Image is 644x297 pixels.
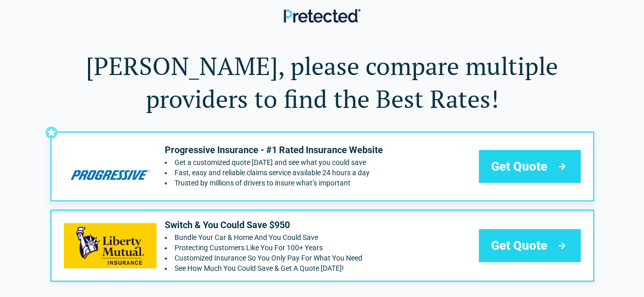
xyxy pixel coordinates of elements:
span: Get Quote [491,237,547,254]
span: Get Quote [491,158,547,175]
li: Get a customized quote today and see what you could save [165,158,383,166]
p: Switch & You Could Save $950 [165,219,362,231]
img: libertymutual's logo [64,223,156,268]
p: Progressive Insurance - #1 Rated Insurance Website [165,144,383,156]
li: Customized Insurance So You Only Pay For What You Need [165,254,362,262]
a: libertymutual's logoSwitch & You Could Save $950Bundle Your Car & Home And You Could SaveProtecti... [50,210,594,282]
img: progressive's logo [64,144,156,189]
h1: [PERSON_NAME], please compare multiple providers to find the Best Rates! [50,49,594,115]
li: Bundle Your Car & Home And You Could Save [165,233,362,242]
a: progressive's logoProgressive Insurance - #1 Rated Insurance WebsiteGet a customized quote [DATE]... [50,132,594,201]
li: Trusted by millions of drivers to insure what’s important [165,179,383,187]
li: Protecting Customers Like You For 100+ Years [165,244,362,252]
li: See How Much You Could Save & Get A Quote Today! [165,264,362,272]
li: Fast, easy and reliable claims service available 24 hours a day [165,169,383,177]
